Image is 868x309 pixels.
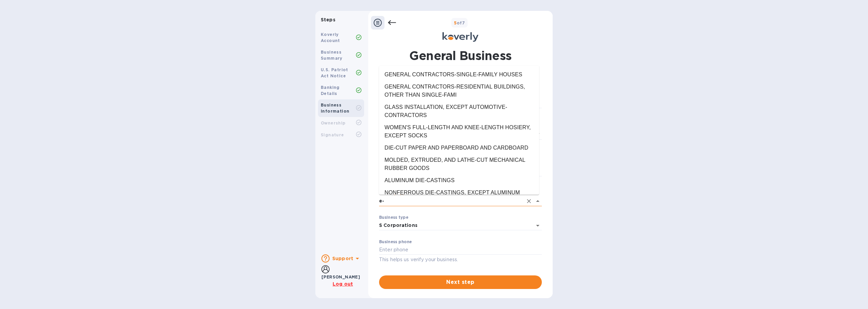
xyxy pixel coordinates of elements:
[379,240,412,244] label: Business phone
[321,67,348,78] b: U.S. Patriot Act Notice
[321,17,335,22] b: Steps
[454,20,465,25] b: of 7
[379,220,542,231] div: S Corporations
[332,256,353,261] b: Support
[379,270,410,274] label: Business email
[533,196,542,206] button: Close
[321,120,346,125] b: Ownership
[333,281,353,287] u: Log out
[379,187,539,199] li: NONFERROUS DIE-CASTINGS, EXCEPT ALUMINUM
[379,121,539,142] li: WOMEN'S FULL-LENGTH AND KNEE-LENGTH HOSIERY, EXCEPT SOCKS
[379,256,542,264] p: This helps us verify your business.
[321,32,340,43] b: Koverly Account
[379,69,539,81] li: GENERAL CONTRACTORS-SINGLE-FAMILY HOUSES
[384,278,536,286] span: Next step
[321,102,349,114] b: Business Information
[321,274,360,279] b: [PERSON_NAME]
[321,50,342,61] b: Business Summary
[321,132,344,137] b: Signature
[379,275,542,289] button: Next step
[379,81,539,101] li: GENERAL CONTRACTORS-RESIDENTIAL BUILDINGS, OTHER THAN SINGLE-FAMI
[454,20,457,25] span: 5
[321,85,340,96] b: Banking Details
[379,154,539,174] li: MOLDED, EXTRUDED, AND LATHE-CUT MECHANICAL RUBBER GOODS
[379,196,523,206] input: Select industry type and select closest match
[379,174,539,187] li: ALUMINUM DIE-CASTINGS
[379,142,539,154] li: DIE-CUT PAPER AND PAPERBOARD AND CARDBOARD
[379,223,417,228] div: S Corporations
[379,245,542,255] input: Enter phone
[379,101,539,121] li: GLASS INSTALLATION, EXCEPT AUTOMOTIVE-CONTRACTORS
[379,215,408,219] label: Business type
[379,47,542,81] h1: General Business Information
[524,196,534,206] button: Clear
